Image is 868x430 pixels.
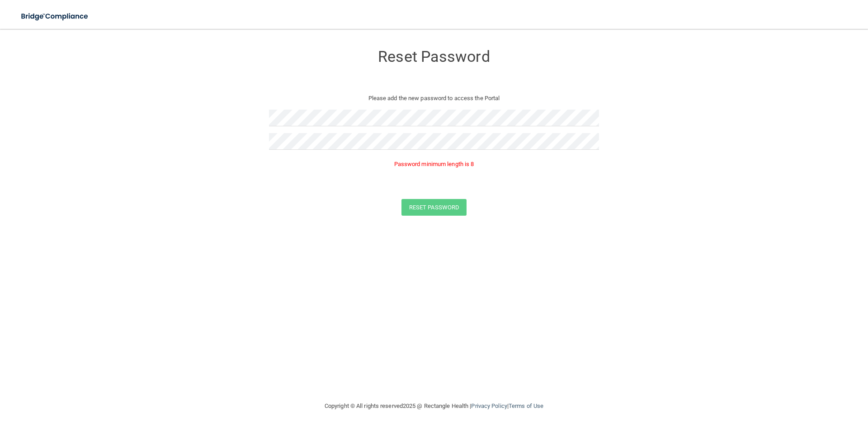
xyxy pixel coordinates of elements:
h3: Reset Password [269,48,599,65]
p: Password minimum length is 8 [269,159,599,170]
a: Privacy Policy [471,402,507,409]
div: Copyright © All rights reserved 2025 @ Rectangle Health | | [269,392,599,421]
a: Terms of Use [509,402,543,409]
img: bridge_compliance_login_screen.278c3ca4.svg [14,7,97,26]
p: Please add the new password to access the Portal [276,93,592,104]
button: Reset Password [401,199,467,216]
